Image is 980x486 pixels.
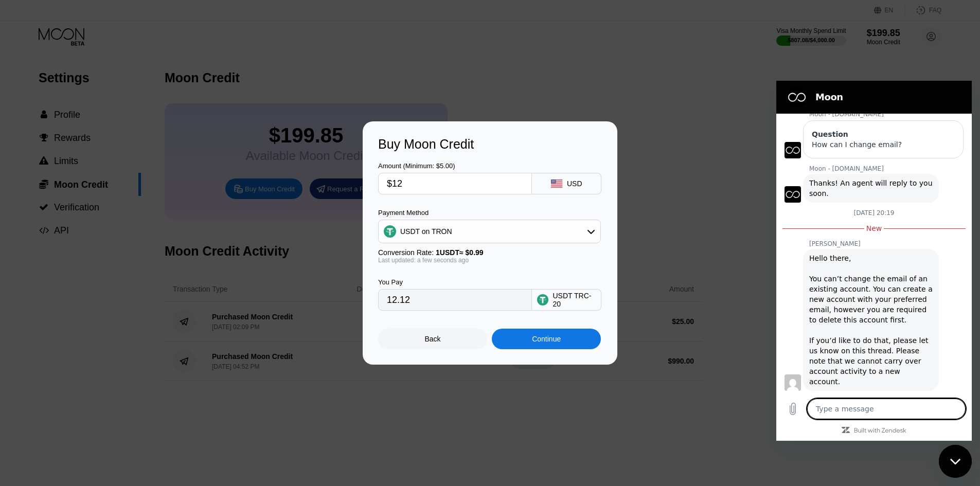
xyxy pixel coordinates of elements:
[567,179,582,188] div: USD
[378,248,601,257] div: Conversion Rate:
[378,209,601,217] div: Payment Method
[378,257,601,264] div: Last updated: a few seconds ago
[939,445,972,478] iframe: Button to launch messaging window, conversation in progress
[378,329,487,349] div: Back
[387,173,523,194] input: $0.00
[379,221,600,242] div: USDT on TRON
[532,335,561,343] div: Continue
[436,248,484,257] span: 1 USDT ≈ $0.99
[378,278,532,286] div: You Pay
[425,335,441,343] div: Back
[553,292,596,308] div: USDT TRC-20
[378,137,602,152] div: Buy Moon Credit
[492,329,601,349] div: Continue
[776,81,972,441] iframe: Messaging window
[400,227,452,236] div: USDT on TRON
[378,162,532,170] div: Amount (Minimum: $5.00)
